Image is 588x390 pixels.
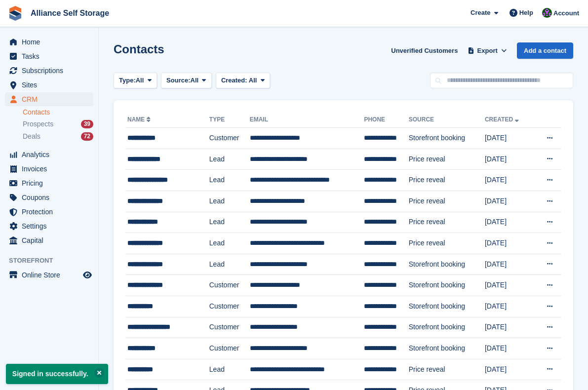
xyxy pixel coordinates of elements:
a: menu [5,162,93,176]
span: Pricing [22,176,81,190]
td: Price reveal [409,233,485,254]
td: [DATE] [485,359,534,380]
th: Source [409,112,485,128]
td: [DATE] [485,149,534,170]
a: menu [5,78,93,92]
td: Customer [209,296,250,317]
td: [DATE] [485,212,534,233]
span: All [191,76,199,85]
td: Storefront booking [409,296,485,317]
td: Lead [209,233,250,254]
span: Settings [22,219,81,233]
a: Deals 72 [23,131,93,142]
a: Name [127,116,153,123]
a: menu [5,92,93,106]
td: Storefront booking [409,338,485,359]
a: menu [5,268,93,282]
span: Tasks [22,49,81,63]
a: menu [5,191,93,204]
td: [DATE] [485,296,534,317]
span: Sites [22,78,81,92]
td: [DATE] [485,254,534,275]
span: Home [22,35,81,49]
td: Storefront booking [409,128,485,149]
button: Created: All [216,73,270,89]
td: Lead [209,212,250,233]
td: [DATE] [485,170,534,191]
span: Account [553,8,579,18]
a: menu [5,205,93,219]
span: Invoices [22,162,81,176]
span: Coupons [22,191,81,204]
span: Protection [22,205,81,219]
button: Export [466,42,509,59]
span: Capital [22,234,81,247]
th: Phone [364,112,408,128]
span: Deals [23,132,40,141]
span: All [136,76,144,85]
a: menu [5,64,93,78]
td: Price reveal [409,149,485,170]
button: Type: All [114,73,157,89]
a: Add a contact [517,42,573,59]
td: [DATE] [485,338,534,359]
span: Storefront [9,256,98,266]
td: Storefront booking [409,317,485,338]
th: Type [209,112,250,128]
span: CRM [22,92,81,106]
td: Price reveal [409,191,485,212]
td: Customer [209,275,250,296]
td: Price reveal [409,170,485,191]
a: menu [5,176,93,190]
span: Type: [119,76,136,85]
a: menu [5,49,93,63]
button: Source: All [161,73,212,89]
td: [DATE] [485,128,534,149]
td: [DATE] [485,317,534,338]
span: Create [470,8,490,18]
a: menu [5,234,93,247]
p: Signed in successfully. [6,364,108,384]
td: Lead [209,359,250,380]
span: Online Store [22,268,81,282]
a: Contacts [23,108,93,117]
td: Lead [209,191,250,212]
td: Customer [209,317,250,338]
h1: Contacts [114,42,164,56]
td: [DATE] [485,191,534,212]
span: Subscriptions [22,64,81,78]
a: Prospects 39 [23,119,93,129]
td: [DATE] [485,275,534,296]
span: Analytics [22,148,81,161]
td: Lead [209,254,250,275]
th: Email [250,112,364,128]
a: Created [485,116,521,123]
a: Alliance Self Storage [27,5,113,21]
td: Price reveal [409,212,485,233]
span: Prospects [23,119,53,129]
td: Storefront booking [409,275,485,296]
td: [DATE] [485,233,534,254]
td: Customer [209,128,250,149]
img: Romilly Norton [542,8,552,18]
span: Export [477,46,498,56]
div: 39 [81,120,93,128]
td: Lead [209,170,250,191]
span: Source: [166,76,190,85]
td: Customer [209,338,250,359]
a: menu [5,219,93,233]
td: Storefront booking [409,254,485,275]
a: menu [5,148,93,161]
td: Lead [209,149,250,170]
a: menu [5,35,93,49]
a: Unverified Customers [387,42,462,59]
span: Created: [221,77,247,84]
a: Preview store [81,269,93,281]
span: Help [519,8,533,18]
td: Price reveal [409,359,485,380]
span: All [249,77,257,84]
div: 72 [81,132,93,141]
img: stora-icon-8386f47178a22dfd0bd8f6a31ec36ba5ce8667c1dd55bd0f319d3a0aa187defe.svg [8,6,23,21]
